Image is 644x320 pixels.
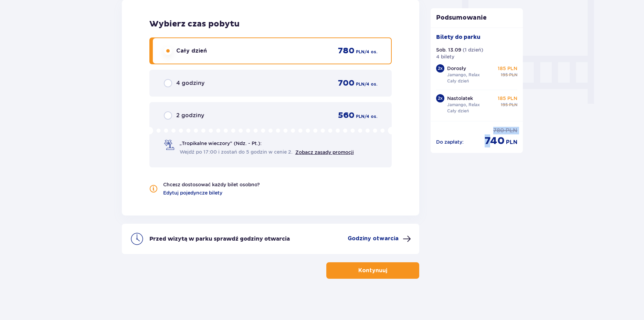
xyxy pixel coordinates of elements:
button: Godziny otwarcia [348,235,411,243]
p: 185 PLN [498,65,517,72]
p: 4 godziny [176,79,204,87]
div: 2 x [436,64,444,73]
p: / 4 os. [365,81,377,87]
p: / 4 os. [365,49,377,55]
p: Chcesz dostosować każdy bilet osobno? [163,181,260,188]
a: Zobacz zasady promocji [295,150,354,155]
button: Kontynuuj [326,262,419,279]
p: PLN [509,72,517,78]
p: 560 [338,110,355,121]
p: PLN [509,102,517,108]
p: PLN [506,139,517,146]
p: Bilety do parku [436,33,481,41]
p: 780 [338,46,355,56]
p: Jamango, Relax [447,102,480,108]
p: Kontynuuj [358,267,387,274]
img: clock icon [130,232,144,246]
p: Do zapłaty : [436,139,464,145]
p: Godziny otwarcia [348,235,399,242]
p: 195 [501,72,508,78]
p: Nastolatek [447,95,473,102]
p: ( 1 dzień ) [463,46,483,53]
span: Wejdź po 17:00 i zostań do 5 godzin w cenie 2. [180,148,293,155]
p: Jamango, Relax [447,72,480,78]
p: Cały dzień [447,108,469,114]
p: 4 bilety [436,53,454,60]
p: Cały dzień [447,78,469,84]
p: 2 godziny [176,112,204,119]
p: 700 [338,78,355,88]
p: Sob. 13.09 [436,46,461,53]
p: / 4 os. [365,113,377,120]
p: 740 [485,134,505,147]
p: Wybierz czas pobytu [149,19,392,29]
p: 195 [501,102,508,108]
p: PLN [506,127,517,134]
p: Dorosły [447,65,466,72]
p: Przed wizytą w parku sprawdź godziny otwarcia [149,235,290,243]
p: Podsumowanie [431,14,523,22]
p: 185 PLN [498,95,517,102]
p: PLN [356,113,365,120]
a: Edytuj pojedyncze bilety [163,189,222,196]
p: „Tropikalne wieczory" (Ndz. - Pt.): [180,140,262,147]
p: PLN [356,81,365,87]
div: 2 x [436,94,444,102]
p: 780 [493,127,504,134]
p: PLN [356,49,365,55]
p: Cały dzień [176,47,207,55]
